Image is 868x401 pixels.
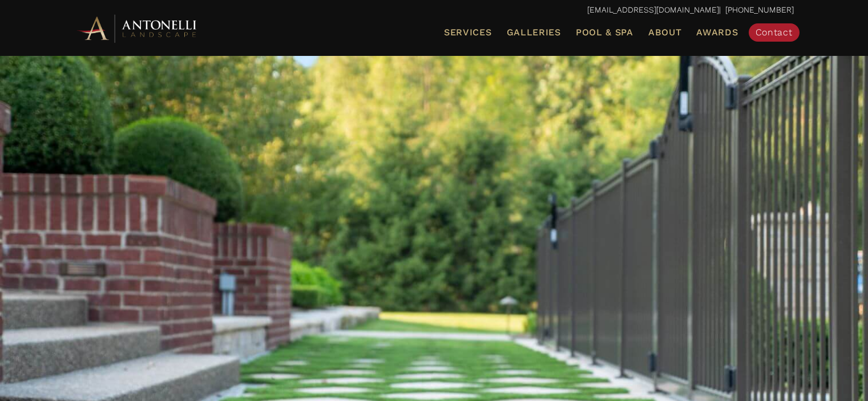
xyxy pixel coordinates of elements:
[507,27,561,38] span: Galleries
[692,25,742,40] a: Awards
[648,28,682,37] span: About
[756,27,793,38] span: Contact
[696,27,738,38] span: Awards
[587,5,719,14] a: [EMAIL_ADDRESS][DOMAIN_NAME]
[644,25,687,40] a: About
[502,25,566,40] a: Galleries
[439,25,496,40] a: Services
[75,3,794,18] p: | [PHONE_NUMBER]
[75,13,200,44] img: Antonelli Horizontal Logo
[571,25,638,40] a: Pool & Spa
[749,23,800,42] a: Contact
[444,28,492,37] span: Services
[576,27,633,38] span: Pool & Spa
